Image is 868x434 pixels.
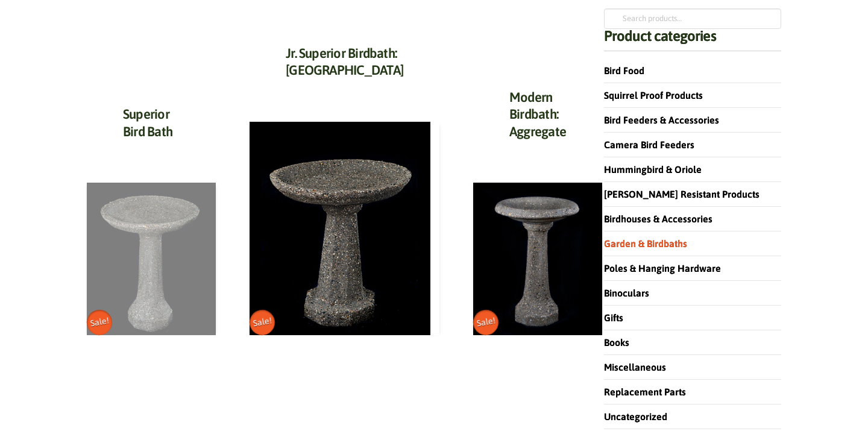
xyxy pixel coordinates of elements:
[509,89,566,139] a: Modern Birdbath: Aggregate
[604,29,781,51] h4: Product categories
[604,115,719,125] a: Bird Feeders & Accessories
[604,189,759,200] a: [PERSON_NAME] Resistant Products
[85,308,115,338] span: Sale!
[604,288,649,298] a: Binoculars
[123,106,172,139] a: Superior Bird Bath
[604,337,629,348] a: Books
[604,312,623,323] a: Gifts
[604,263,721,274] a: Poles & Hanging Hardware
[604,65,644,76] a: Bird Food
[604,386,686,397] a: Replacement Parts
[604,8,781,29] input: Search products…
[471,308,501,338] span: Sale!
[604,411,667,422] a: Uncategorized
[604,213,712,224] a: Birdhouses & Accessories
[604,238,687,249] a: Garden & Birdbaths
[604,362,666,373] a: Miscellaneous
[604,139,694,150] a: Camera Bird Feeders
[248,308,277,338] span: Sale!
[286,45,403,78] a: Jr. Superior Birdbath: [GEOGRAPHIC_DATA]
[604,90,703,101] a: Squirrel Proof Products
[604,164,702,175] a: Hummingbird & Oriole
